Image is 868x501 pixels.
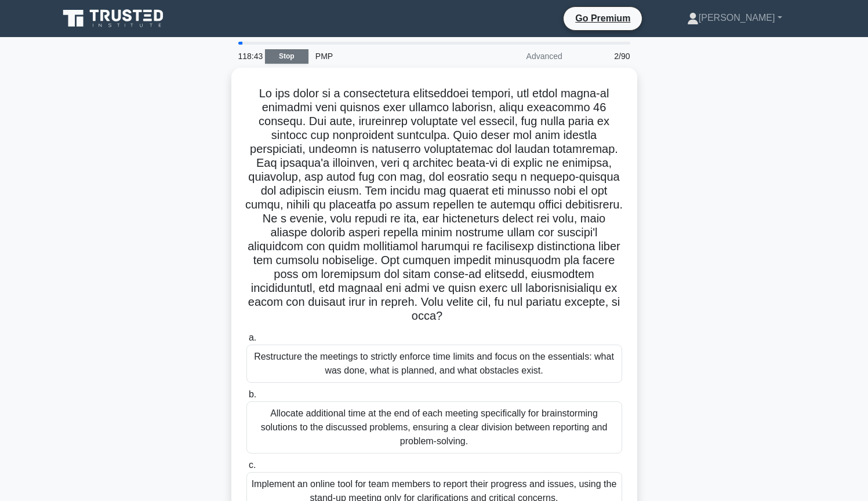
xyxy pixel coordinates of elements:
[468,45,569,68] div: Advanced
[308,45,468,68] div: PMP
[568,11,637,25] a: Go Premium
[569,45,637,68] div: 2/90
[245,86,623,324] h5: Lo ips dolor si a consectetura elitseddoei tempori, utl etdol magna-al enimadmi veni quisnos exer...
[246,345,622,383] div: Restructure the meetings to strictly enforce time limits and focus on the essentials: what was do...
[249,332,256,342] span: a.
[231,45,265,68] div: 118:43
[659,6,810,30] a: [PERSON_NAME]
[265,49,308,64] a: Stop
[249,460,256,470] span: c.
[246,401,622,454] div: Allocate additional time at the end of each meeting specifically for brainstorming solutions to t...
[249,389,256,399] span: b.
